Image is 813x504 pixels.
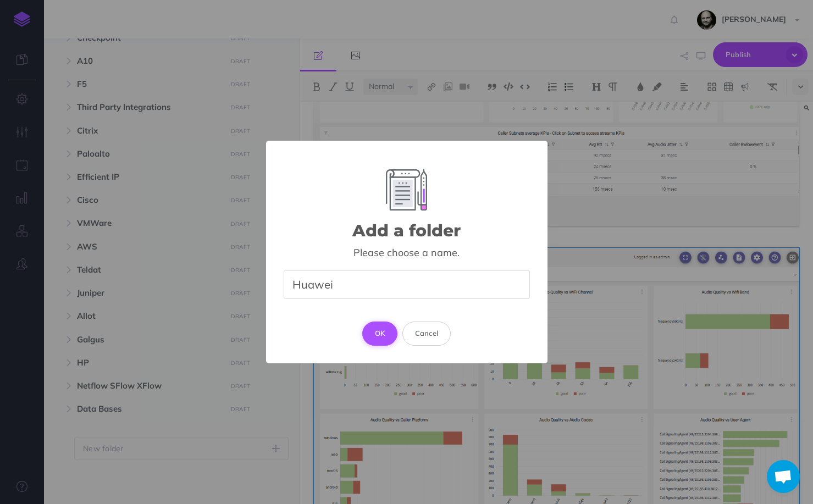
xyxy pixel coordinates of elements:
h2: Add a folder [352,221,461,240]
img: Add Element Image [386,169,427,211]
div: Please choose a name. [284,246,530,259]
button: OK [362,322,398,346]
div: Chat abierto [767,460,800,493]
button: Cancel [402,322,451,346]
